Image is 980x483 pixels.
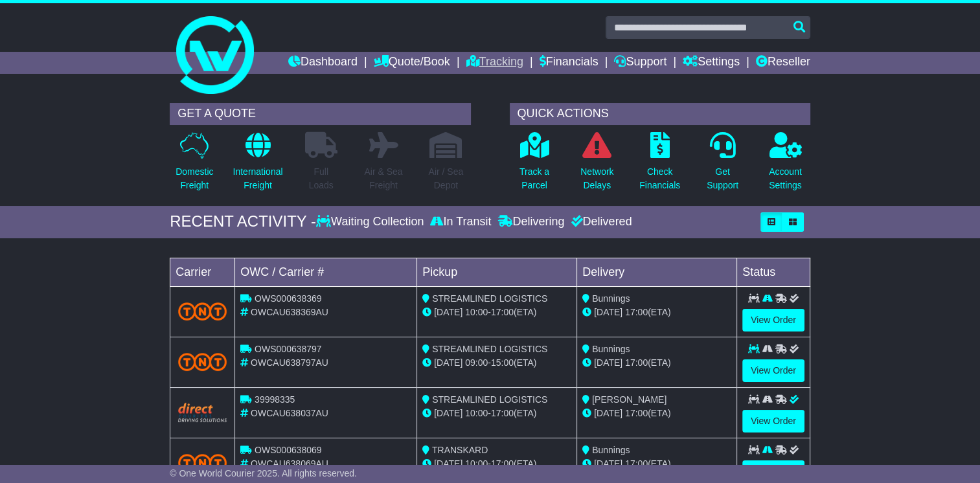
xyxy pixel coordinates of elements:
span: OWCAU638037AU [251,408,328,418]
div: (ETA) [582,306,731,319]
span: OWS000638069 [255,445,322,455]
td: OWC / Carrier # [235,258,417,286]
td: Pickup [417,258,577,286]
a: Reseller [756,52,810,74]
a: GetSupport [706,131,739,199]
div: RECENT ACTIVITY - [170,212,316,231]
div: (ETA) [582,356,731,370]
div: Delivering [494,215,567,229]
div: Waiting Collection [316,215,427,229]
p: Network Delays [580,165,613,192]
span: OWCAU638069AU [251,458,328,469]
span: 17:00 [491,307,514,317]
span: 17:00 [625,408,648,418]
p: Get Support [707,165,738,192]
span: OWCAU638369AU [251,307,328,317]
div: In Transit [427,215,494,229]
span: OWCAU638797AU [251,357,328,368]
span: OWS000638797 [255,344,322,354]
div: - (ETA) [422,457,571,471]
a: Settings [683,52,740,74]
a: Quote/Book [374,52,450,74]
p: Check Financials [639,165,680,192]
span: [DATE] [434,307,462,317]
img: Direct.png [178,403,227,422]
a: Support [614,52,667,74]
p: Air / Sea Depot [428,165,463,192]
p: Track a Parcel [519,165,549,192]
span: STREAMLINED LOGISTICS [432,394,547,405]
span: 10:00 [465,458,488,469]
a: View Order [742,309,804,331]
span: 09:00 [465,357,488,368]
p: International Freight [233,165,282,192]
a: Dashboard [288,52,358,74]
span: 39998335 [255,394,295,405]
span: OWS000638369 [255,293,322,304]
a: View Order [742,410,804,432]
a: CheckFinancials [639,131,681,199]
span: [DATE] [434,408,462,418]
td: Delivery [577,258,737,286]
a: Track aParcel [519,131,550,199]
span: [DATE] [594,357,622,368]
span: STREAMLINED LOGISTICS [432,344,547,354]
div: (ETA) [582,407,731,420]
span: [DATE] [434,357,462,368]
span: Bunnings [592,293,630,304]
span: STREAMLINED LOGISTICS [432,293,547,304]
div: Delivered [567,215,632,229]
a: Financials [540,52,598,74]
img: TNT_Domestic.png [178,302,227,320]
span: 10:00 [465,307,488,317]
img: TNT_Domestic.png [178,454,227,471]
span: 17:00 [625,357,648,368]
span: 17:00 [491,458,514,469]
a: AccountSettings [768,131,803,199]
a: View Order [742,460,804,483]
div: (ETA) [582,457,731,471]
span: 15:00 [491,357,514,368]
span: 17:00 [625,458,648,469]
p: Full Loads [305,165,337,192]
p: Air & Sea Freight [364,165,402,192]
img: TNT_Domestic.png [178,353,227,370]
span: [DATE] [594,408,622,418]
td: Status [737,258,810,286]
span: © One World Courier 2025. All rights reserved. [170,468,357,478]
div: - (ETA) [422,356,571,370]
div: - (ETA) [422,407,571,420]
div: GET A QUOTE [170,103,470,125]
span: TRANSKARD [432,445,488,455]
p: Account Settings [769,165,802,192]
p: Domestic Freight [176,165,213,192]
div: QUICK ACTIONS [510,103,810,125]
span: [DATE] [434,458,462,469]
span: 10:00 [465,408,488,418]
span: [DATE] [594,307,622,317]
td: Carrier [170,258,235,286]
a: DomesticFreight [175,131,214,199]
span: Bunnings [592,445,630,455]
a: View Order [742,359,804,382]
a: Tracking [466,52,523,74]
span: [PERSON_NAME] [592,394,667,405]
span: [DATE] [594,458,622,469]
span: 17:00 [491,408,514,418]
div: - (ETA) [422,306,571,319]
a: NetworkDelays [580,131,614,199]
a: InternationalFreight [232,131,283,199]
span: Bunnings [592,344,630,354]
span: 17:00 [625,307,648,317]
